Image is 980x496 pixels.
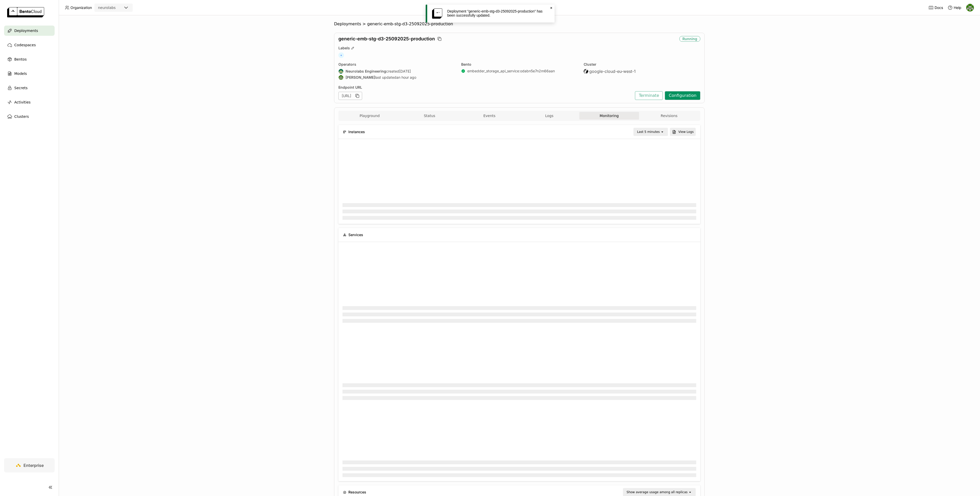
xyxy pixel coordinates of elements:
[348,129,365,135] span: Instances
[116,5,117,10] input: Selected neurolabs.
[346,69,386,74] strong: Neurolabs Engineering
[639,112,699,120] button: Revisions
[4,54,55,64] a: Bentos
[338,69,455,74] div: created
[338,36,435,42] span: generic-emb-stg-d3-25092025-production
[14,56,27,62] span: Bentos
[4,111,55,122] a: Clusters
[660,130,664,134] svg: open
[4,26,55,36] a: Deployments
[545,113,553,118] span: Logs
[338,62,455,67] div: Operators
[346,75,375,80] strong: [PERSON_NAME]
[98,5,116,10] div: neurolabs
[954,5,961,10] span: Help
[4,458,55,472] a: Enterprise
[447,9,547,17] div: Deployment "generic-emb-stg-d3-25092025-production" has been successfully updated.
[70,5,92,10] span: Organization
[928,5,943,10] a: Docs
[579,112,639,120] button: Monitoring
[338,85,632,90] div: Endpoint URL
[665,91,700,100] button: Configuration
[4,97,55,107] a: Activities
[348,489,366,495] span: Resources
[4,68,55,79] a: Models
[467,69,555,73] a: embedder_storage_api_service:odabn5e7n2m66aan
[338,75,455,80] div: last updated
[338,46,700,50] div: Labels
[340,112,400,120] button: Playground
[670,128,696,136] button: View Logs
[14,71,27,77] span: Models
[679,36,700,42] div: Running
[7,7,44,17] img: logo
[966,4,974,11] img: Toby Thomas
[334,21,705,27] nav: Breadcrumbs navigation
[14,28,38,34] span: Deployments
[459,112,519,120] button: Events
[4,83,55,93] a: Secrets
[635,91,663,100] button: Terminate
[396,75,416,80] span: an hour ago
[338,92,362,100] div: [URL]
[338,52,344,58] span: +
[23,463,44,468] span: Enterprise
[584,62,700,67] div: Cluster
[334,21,361,27] span: Deployments
[461,62,578,67] div: Bento
[339,69,343,74] img: Neurolabs Engineering
[361,21,367,27] span: >
[637,129,660,134] div: Last 5 minutes
[339,75,343,80] img: Toby Thomas
[399,69,411,74] span: [DATE]
[935,5,943,10] span: Docs
[627,490,688,495] div: Show average usage among all replicas
[4,40,55,50] a: Codespaces
[14,99,31,105] span: Activities
[549,6,553,10] svg: Close
[948,5,961,10] div: Help
[348,232,363,238] span: Services
[400,112,460,120] button: Status
[589,69,636,74] span: google-cloud-eu-west-1
[14,85,28,91] span: Secrets
[14,42,36,48] span: Codespaces
[367,21,453,27] span: generic-emb-stg-d3-25092025-production
[688,490,692,494] svg: open
[14,113,29,120] span: Clusters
